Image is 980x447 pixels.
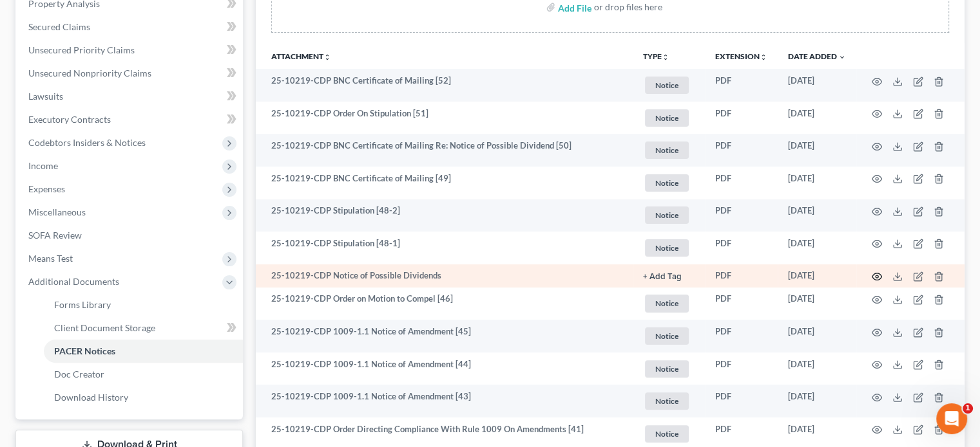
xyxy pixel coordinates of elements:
[28,114,111,125] span: Executory Contracts
[705,167,778,199] td: PDF
[18,62,243,85] a: Unsecured Nonpriority Claims
[271,51,331,61] a: Attachmentunfold_more
[28,276,119,287] span: Additional Documents
[256,287,633,320] td: 25-10219-CDP Order on Motion to Compel [46]
[643,172,695,194] a: Notice
[643,269,695,282] a: + Add Tag
[256,199,633,232] td: 25-10219-CDP Stipulation [48-2]
[838,53,846,61] i: expand_more
[778,264,856,287] td: [DATE]
[28,160,58,171] span: Income
[705,320,778,352] td: PDF
[44,293,243,316] a: Forms Library
[256,385,633,417] td: 25-10219-CDP 1009-1.1 Notice of Amendment [43]
[54,345,115,356] span: PACER Notices
[594,1,662,14] div: or drop files here
[645,239,689,257] span: Notice
[256,69,633,102] td: 25-10219-CDP BNC Certificate of Mailing [52]
[936,403,967,434] iframe: Intercom live chat
[645,295,689,312] span: Notice
[28,68,151,78] span: Unsecured Nonpriority Claims
[778,232,856,264] td: [DATE]
[643,390,695,412] a: Notice
[18,15,243,39] a: Secured Claims
[643,75,695,96] a: Notice
[645,109,689,127] span: Notice
[705,264,778,287] td: PDF
[705,385,778,417] td: PDF
[645,360,689,378] span: Notice
[256,352,633,385] td: 25-10219-CDP 1009-1.1 Notice of Amendment [44]
[54,369,104,379] span: Doc Creator
[643,358,695,379] a: Notice
[256,102,633,134] td: 25-10219-CDP Order On Stipulation [51]
[54,392,128,403] span: Download History
[705,232,778,264] td: PDF
[18,39,243,62] a: Unsecured Priority Claims
[705,352,778,385] td: PDF
[643,107,695,129] a: Notice
[28,21,90,32] span: Secured Claims
[18,108,243,131] a: Executory Contracts
[256,232,633,264] td: 25-10219-CDP Stipulation [48-1]
[643,293,695,314] a: Notice
[256,264,633,287] td: 25-10219-CDP Notice of Possible Dividends
[705,102,778,134] td: PDF
[645,174,689,192] span: Notice
[662,53,669,61] i: unfold_more
[645,77,689,94] span: Notice
[645,392,689,410] span: Notice
[778,352,856,385] td: [DATE]
[778,287,856,320] td: [DATE]
[44,340,243,363] a: PACER Notices
[645,425,689,442] span: Notice
[28,91,63,102] span: Lawsuits
[28,137,146,148] span: Codebtors Insiders & Notices
[323,53,331,61] i: unfold_more
[760,53,767,61] i: unfold_more
[963,403,973,414] span: 1
[643,53,669,61] button: TYPEunfold_more
[256,134,633,167] td: 25-10219-CDP BNC Certificate of Mailing Re: Notice of Possible Dividend [50]
[643,205,695,226] a: Notice
[54,299,111,310] span: Forms Library
[788,51,846,61] a: Date Added expand_more
[705,287,778,320] td: PDF
[778,320,856,352] td: [DATE]
[778,102,856,134] td: [DATE]
[645,327,689,345] span: Notice
[643,140,695,161] a: Notice
[645,141,689,159] span: Notice
[778,385,856,417] td: [DATE]
[256,167,633,199] td: 25-10219-CDP BNC Certificate of Mailing [49]
[643,273,682,281] button: + Add Tag
[28,230,82,241] span: SOFA Review
[28,253,73,264] span: Means Test
[28,183,65,194] span: Expenses
[645,206,689,224] span: Notice
[28,206,86,217] span: Miscellaneous
[778,69,856,102] td: [DATE]
[18,85,243,108] a: Lawsuits
[643,423,695,444] a: Notice
[705,69,778,102] td: PDF
[44,386,243,409] a: Download History
[643,237,695,259] a: Notice
[44,316,243,340] a: Client Document Storage
[778,199,856,232] td: [DATE]
[643,325,695,347] a: Notice
[44,363,243,386] a: Doc Creator
[54,322,155,333] span: Client Document Storage
[778,167,856,199] td: [DATE]
[715,51,767,61] a: Extensionunfold_more
[18,224,243,247] a: SOFA Review
[778,134,856,167] td: [DATE]
[705,134,778,167] td: PDF
[705,199,778,232] td: PDF
[256,320,633,352] td: 25-10219-CDP 1009-1.1 Notice of Amendment [45]
[28,44,135,55] span: Unsecured Priority Claims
